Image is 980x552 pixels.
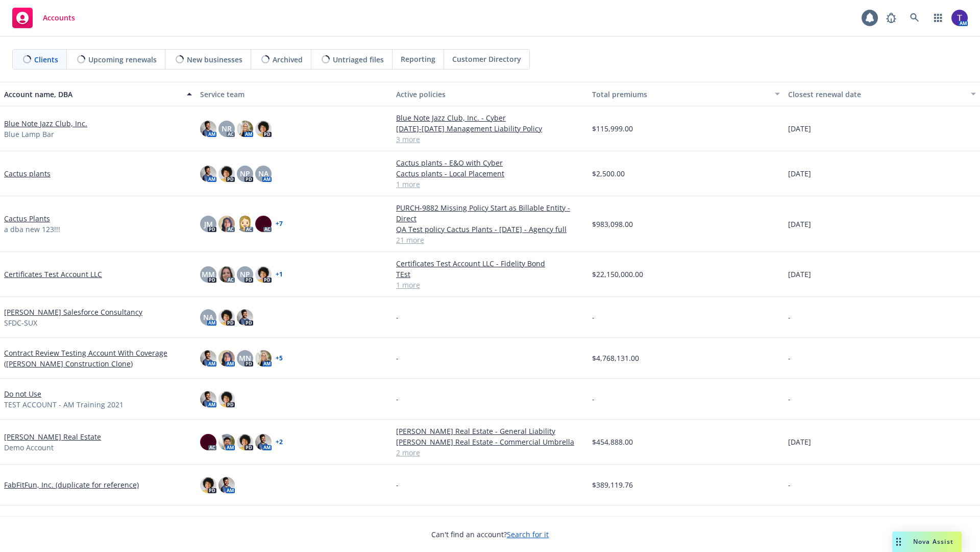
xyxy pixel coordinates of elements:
span: $983,098.00 [592,219,633,229]
span: $115,999.00 [592,123,633,134]
div: Total premiums [592,89,769,100]
span: $22,150,000.00 [592,269,643,280]
img: photo [237,309,253,326]
a: + 2 [276,439,283,445]
span: [DATE] [788,219,811,229]
span: Can't find an account? [431,529,549,540]
button: Service team [196,82,392,106]
span: Upcoming renewals [88,54,157,65]
span: NA [203,312,213,323]
a: [PERSON_NAME] Real Estate - General Liability [396,426,584,436]
span: $389,119.76 [592,479,633,490]
a: 2 more [396,447,584,458]
span: Accounts [43,14,75,22]
button: Active policies [392,82,588,106]
span: [DATE] [788,436,811,447]
span: - [396,312,399,323]
a: [DATE]-[DATE] Management Liability Policy [396,123,584,134]
button: Closest renewal date [784,82,980,106]
img: photo [255,216,272,232]
img: photo [200,434,216,450]
span: [DATE] [788,269,811,280]
a: 3 more [396,134,584,145]
button: Total premiums [588,82,784,106]
img: photo [200,391,216,407]
span: MM [202,269,215,280]
a: + 7 [276,221,283,227]
div: Account name, DBA [4,89,181,100]
button: Nova Assist [892,532,962,552]
span: Untriaged files [333,54,384,65]
span: - [396,394,399,404]
a: 21 more [396,235,584,245]
div: Service team [200,89,388,100]
a: [PERSON_NAME] Real Estate - Commercial Umbrella [396,436,584,447]
a: Do not Use [4,388,41,399]
span: Clients [34,54,58,65]
span: Demo Account [4,442,54,453]
span: NR [222,123,232,134]
img: photo [951,10,968,26]
span: - [396,353,399,363]
span: - [592,394,595,404]
span: [DATE] [788,168,811,179]
a: Cactus plants [4,168,51,179]
a: FabFitFun, Inc. (duplicate for reference) [4,479,139,490]
img: photo [218,216,235,232]
span: JM [204,219,213,229]
img: photo [237,216,253,232]
span: Blue Lamp Bar [4,129,54,140]
span: Customer Directory [452,54,521,64]
span: Reporting [401,54,435,64]
span: - [788,479,791,490]
span: $2,500.00 [592,168,625,179]
img: photo [255,121,272,137]
img: photo [218,266,235,283]
a: PURCH-9882 Missing Policy Start as Billable Entity - Direct [396,202,584,224]
a: QA Test policy Cactus Plants - [DATE] - Agency full [396,224,584,235]
span: MN [239,353,251,363]
img: photo [200,477,216,493]
img: photo [218,391,235,407]
span: NA [258,168,268,179]
span: [DATE] [788,123,811,134]
img: photo [237,121,253,137]
a: Switch app [928,8,948,28]
img: photo [218,434,235,450]
div: Drag to move [892,532,905,552]
a: 1 more [396,280,584,290]
span: New businesses [187,54,242,65]
a: + 1 [276,271,283,278]
span: Nova Assist [913,537,953,546]
a: Cactus plants - E&O with Cyber [396,157,584,168]
span: SFDC-SUX [4,317,37,328]
span: TEST ACCOUNT - AM Training 2021 [4,399,124,410]
span: $454,888.00 [592,436,633,447]
div: Closest renewal date [788,89,965,100]
img: photo [255,266,272,283]
div: Active policies [396,89,584,100]
span: - [592,312,595,323]
a: [PERSON_NAME] Real Estate [4,431,101,442]
img: photo [237,434,253,450]
a: Report a Bug [881,8,901,28]
span: - [788,312,791,323]
a: + 5 [276,355,283,361]
a: Certificates Test Account LLC [4,269,102,280]
img: photo [218,477,235,493]
span: - [396,479,399,490]
a: Search for it [507,530,549,539]
span: - [788,353,791,363]
span: Archived [273,54,303,65]
a: Search [904,8,925,28]
img: photo [255,350,272,366]
a: Cactus plants - Local Placement [396,168,584,179]
a: [PERSON_NAME] Salesforce Consultancy [4,307,142,317]
img: photo [218,350,235,366]
a: Blue Note Jazz Club, Inc. [4,118,87,129]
